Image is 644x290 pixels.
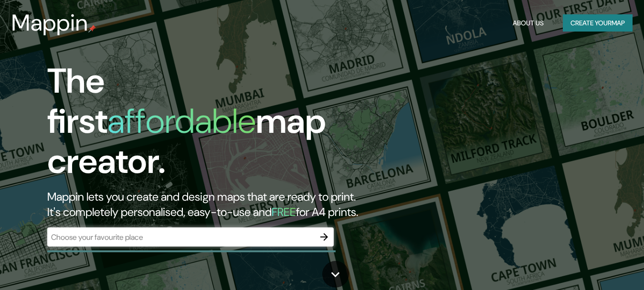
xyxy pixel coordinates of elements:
h2: Mappin lets you create and design maps that are ready to print. It's completely personalised, eas... [47,189,370,220]
iframe: Help widget launcher [559,253,633,279]
input: Choose your favourite place [47,232,315,243]
h1: affordable [107,99,256,143]
h5: FREE [272,204,296,219]
h3: Mappin [11,10,88,36]
h1: The first map creator. [47,61,370,189]
button: Create yourmap [563,14,633,32]
button: About Us [509,14,548,32]
img: mappin-pin [88,25,96,32]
